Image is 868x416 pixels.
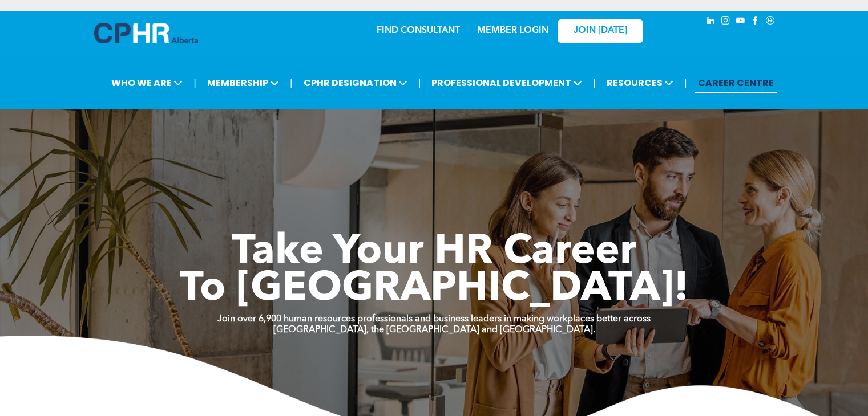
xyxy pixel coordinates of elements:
[574,26,627,36] span: JOIN [DATE]
[300,72,411,93] span: CPHR DESIGNATION
[232,232,636,273] span: Take Your HR Career
[558,19,643,43] a: JOIN [DATE]
[705,14,717,30] a: linkedin
[684,71,687,95] li: |
[204,72,282,93] span: MEMBERSHIP
[734,14,747,30] a: youtube
[764,14,777,30] a: Social network
[217,315,651,324] strong: Join over 6,900 human resources professionals and business leaders in making workplaces better ac...
[94,23,198,43] img: A blue and white logo for cp alberta
[603,72,677,93] span: RESOURCES
[418,71,421,95] li: |
[180,269,689,310] span: To [GEOGRAPHIC_DATA]!
[273,325,595,335] strong: [GEOGRAPHIC_DATA], the [GEOGRAPHIC_DATA] and [GEOGRAPHIC_DATA].
[108,72,186,93] span: WHO WE ARE
[428,72,586,93] span: PROFESSIONAL DEVELOPMENT
[749,14,762,30] a: facebook
[377,26,460,35] a: FIND CONSULTANT
[695,72,777,93] a: CAREER CENTRE
[477,26,548,35] a: MEMBER LOGIN
[593,71,596,95] li: |
[290,71,293,95] li: |
[720,14,732,30] a: instagram
[193,71,196,95] li: |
